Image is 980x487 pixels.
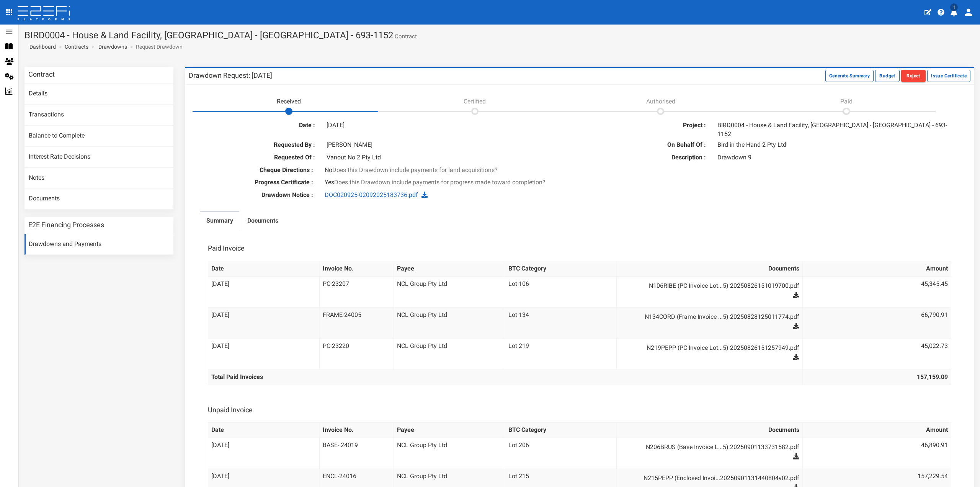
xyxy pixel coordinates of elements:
[712,153,965,162] div: Drawdown 9
[802,423,951,438] th: Amount
[875,72,901,79] a: Budget
[319,338,394,369] td: PC-23220
[319,276,394,307] td: PC-23207
[627,472,799,484] a: N215PEPP (Enclosed Invoi...20250901131440804v02.pdf
[646,98,675,105] span: Authorised
[194,141,321,149] label: Requested By :
[277,98,301,105] span: Received
[712,121,965,139] div: BIRD0004 - House & Land Facility, [GEOGRAPHIC_DATA] - [GEOGRAPHIC_DATA] - 693-1152
[627,441,799,453] a: N206BRUS (Base Invoice L...5) 20250901133731582.pdf
[189,178,319,187] label: Progress Certificate :
[206,216,233,225] label: Summary
[332,166,498,174] span: Does this Drawdown include payments for land acquisitions?
[505,276,617,307] td: Lot 106
[505,423,617,438] th: BTC Category
[802,438,951,469] td: 46,890.91
[617,423,802,438] th: Documents
[65,43,88,51] a: Contracts
[802,369,951,385] th: 157,159.09
[505,438,617,469] td: Lot 206
[505,338,617,369] td: Lot 219
[319,423,394,438] th: Invoice No.
[464,98,486,105] span: Certified
[627,342,799,354] a: N219PEPP (PC Invoice Lot...5) 20250826151257949.pdf
[802,307,951,338] td: 66,790.91
[24,234,173,255] a: Drawdowns and Payments
[394,307,505,338] td: NCL Group Pty Ltd
[28,71,55,78] h3: Contract
[617,261,802,276] th: Documents
[24,189,173,209] a: Documents
[208,423,319,438] th: Date
[585,141,712,149] label: On Behalf Of :
[189,191,319,200] label: Drawdown Notice :
[319,178,840,187] div: Yes
[24,84,173,104] a: Details
[321,141,574,149] div: [PERSON_NAME]
[26,43,56,51] a: Dashboard
[98,43,127,51] a: Drawdowns
[319,166,840,175] div: No
[585,153,712,162] label: Description :
[927,70,970,82] button: Issue Certificate
[208,369,802,385] th: Total Paid Invoices
[189,166,319,175] label: Cheque Directions :
[394,338,505,369] td: NCL Group Pty Ltd
[334,179,546,186] span: Does this Drawdown include payments for progress made toward completion?
[627,311,799,323] a: N134CORD (Frame Invoice ...5) 20250828125011774.pdf
[712,141,965,149] div: Bird in the Hand 2 Pty Ltd
[505,307,617,338] td: Lot 134
[802,338,951,369] td: 45,022.73
[24,126,173,146] a: Balance to Complete
[840,98,853,105] span: Paid
[875,70,900,82] button: Budget
[394,438,505,469] td: NCL Group Pty Ltd
[825,70,874,82] button: Generate Summary
[189,72,272,79] h3: Drawdown Request: [DATE]
[325,191,418,198] a: DOC020925-02092025183736.pdf
[28,221,104,228] h3: E2E Financing Processes
[394,261,505,276] th: Payee
[194,121,321,130] label: Date :
[208,438,319,469] td: [DATE]
[321,121,574,130] div: [DATE]
[901,70,926,82] button: Reject
[208,261,319,276] th: Date
[585,121,712,130] label: Project :
[208,276,319,307] td: [DATE]
[321,153,574,162] div: Vanout No 2 Pty Ltd
[319,307,394,338] td: FRAME-24005
[319,261,394,276] th: Invoice No.
[128,43,183,51] li: Request Drawdown
[26,44,56,50] span: Dashboard
[200,212,239,231] a: Summary
[24,105,173,125] a: Transactions
[24,147,173,167] a: Interest Rate Decisions
[802,261,951,276] th: Amount
[194,153,321,162] label: Requested Of :
[24,168,173,189] a: Notes
[247,216,278,225] label: Documents
[319,438,394,469] td: BASE- 24019
[505,261,617,276] th: BTC Category
[208,338,319,369] td: [DATE]
[208,307,319,338] td: [DATE]
[208,245,245,252] h3: Paid Invoice
[394,276,505,307] td: NCL Group Pty Ltd
[393,34,417,39] small: Contract
[241,212,284,231] a: Documents
[627,280,799,292] a: N106RIBE (PC Invoice Lot...5) 20250826151019700.pdf
[927,72,970,79] a: Issue Certificate
[802,276,951,307] td: 45,345.45
[24,30,974,40] h1: BIRD0004 - House & Land Facility, [GEOGRAPHIC_DATA] - [GEOGRAPHIC_DATA] - 693-1152
[208,407,253,413] h3: Unpaid Invoice
[394,423,505,438] th: Payee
